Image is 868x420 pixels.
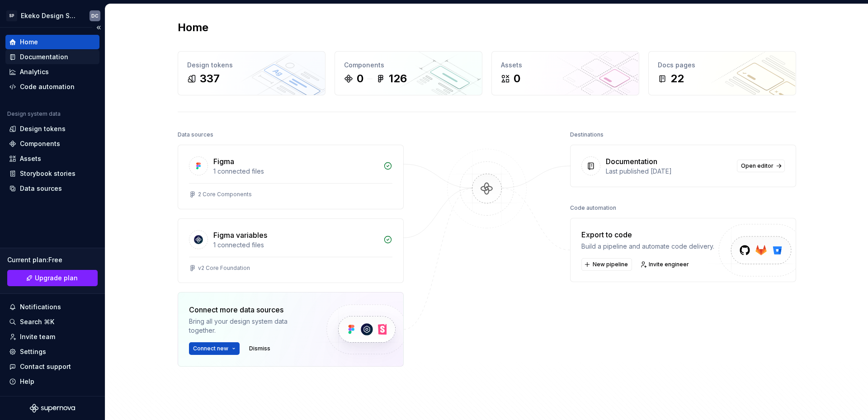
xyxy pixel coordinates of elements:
a: Figma variables1 connected filesv2 Core Foundation [178,218,404,283]
button: Notifications [5,300,99,314]
div: 126 [389,71,407,86]
a: Open editor [737,160,785,172]
div: Components [20,139,60,148]
div: Assets [501,61,630,70]
div: Ekeko Design System [21,11,79,20]
div: Home [20,38,38,47]
span: Connect new [193,345,228,352]
div: Export to code [581,229,714,240]
div: Analytics [20,67,49,76]
div: Connect more data sources [189,304,311,315]
a: Assets [5,151,99,166]
div: 22 [670,71,684,86]
a: Design tokens337 [178,51,325,95]
div: Bring all your design system data together. [189,317,311,335]
div: 0 [514,71,520,86]
span: Invite engineer [649,261,689,268]
button: SPEkeko Design SystemDC [2,6,103,25]
svg: Supernova Logo [30,404,75,413]
a: Invite engineer [637,258,693,271]
div: Docs pages [658,61,787,70]
div: Build a pipeline and automate code delivery. [581,242,714,251]
div: Design tokens [187,61,316,70]
button: Dismiss [245,342,274,355]
div: Design tokens [20,124,66,133]
span: Open editor [741,162,774,170]
div: Code automation [570,202,616,214]
a: Components [5,137,99,151]
span: Upgrade plan [35,274,78,283]
div: Design system data [7,110,61,118]
button: Collapse sidebar [92,21,105,34]
a: Invite team [5,330,99,344]
button: Connect new [189,342,240,355]
div: Data sources [20,184,62,193]
div: 1 connected files [213,241,378,250]
a: Assets0 [491,51,639,95]
div: Figma variables [213,230,267,241]
a: Figma1 connected files2 Core Components [178,145,404,209]
div: DC [91,12,99,19]
h2: Home [178,20,208,35]
a: Docs pages22 [648,51,796,95]
div: SP [6,10,17,21]
a: Design tokens [5,122,99,136]
a: Home [5,35,99,49]
a: Storybook stories [5,166,99,181]
button: Contact support [5,359,99,374]
button: New pipeline [581,258,632,271]
div: Search ⌘K [20,317,54,326]
div: Notifications [20,302,61,311]
div: Documentation [606,156,657,167]
button: Help [5,374,99,389]
div: Destinations [570,128,604,141]
a: Data sources [5,181,99,196]
div: Last published [DATE] [606,167,731,176]
div: Assets [20,154,41,163]
div: Code automation [20,82,75,91]
div: Storybook stories [20,169,75,178]
a: Upgrade plan [7,270,98,286]
div: 337 [200,71,220,86]
a: Components0126 [335,51,482,95]
span: Dismiss [249,345,270,352]
div: 1 connected files [213,167,378,176]
a: Documentation [5,50,99,64]
div: Contact support [20,362,71,371]
button: Search ⌘K [5,315,99,329]
div: Components [344,61,473,70]
a: Code automation [5,80,99,94]
div: Data sources [178,128,213,141]
div: 2 Core Components [198,191,252,198]
div: Figma [213,156,234,167]
a: Settings [5,344,99,359]
div: 0 [357,71,363,86]
div: Help [20,377,34,386]
div: Invite team [20,332,55,341]
div: Documentation [20,52,68,61]
span: New pipeline [593,261,628,268]
a: Analytics [5,65,99,79]
div: Settings [20,347,46,356]
div: Current plan : Free [7,255,98,264]
div: v2 Core Foundation [198,264,250,272]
